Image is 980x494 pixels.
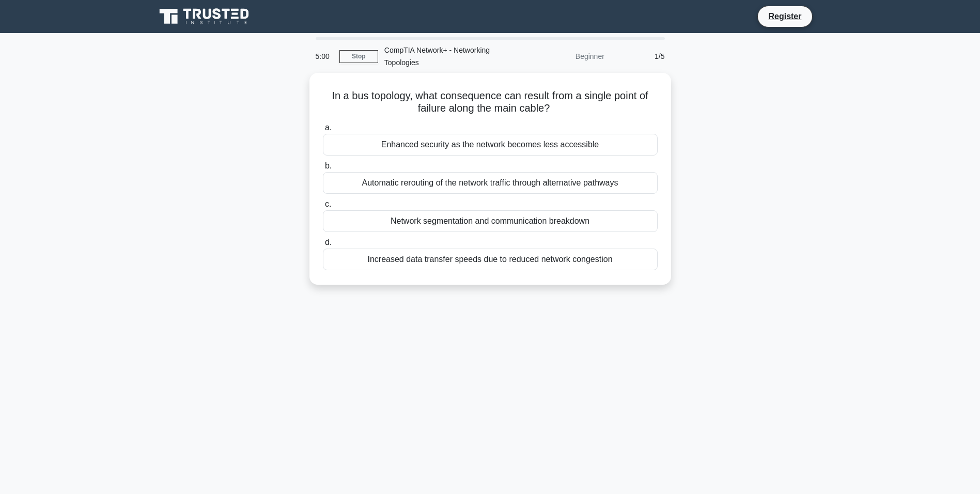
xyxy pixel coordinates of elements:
[339,50,378,63] a: Stop
[323,210,658,232] div: Network segmentation and communication breakdown
[322,89,659,115] h5: In a bus topology, what consequence can result from a single point of failure along the main cable?
[378,40,520,73] div: CompTIA Network+ - Networking Topologies
[762,10,807,23] a: Register
[325,199,331,208] span: c.
[520,46,611,67] div: Beginner
[611,46,671,67] div: 1/5
[325,161,332,170] span: b.
[323,249,658,270] div: Increased data transfer speeds due to reduced network congestion
[309,46,339,67] div: 5:00
[323,134,658,156] div: Enhanced security as the network becomes less accessible
[323,172,658,194] div: Automatic rerouting of the network traffic through alternative pathways
[325,123,332,132] span: a.
[325,238,332,246] span: d.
